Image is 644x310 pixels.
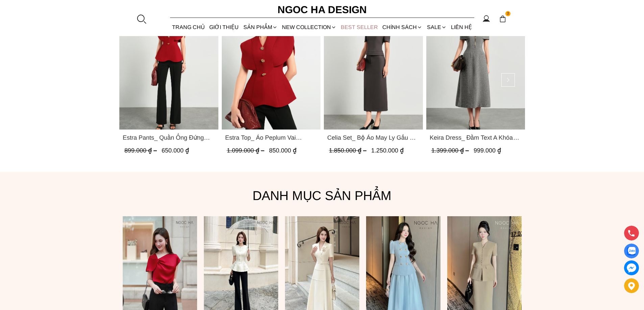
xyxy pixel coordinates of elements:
[327,133,420,142] a: Link to Celia Set_ Bộ Áo May Ly Gấu Cổ Trắng Mix Chân Váy Bút Chì Màu Ghi BJ148
[241,18,280,36] div: SẢN PHẨM
[339,18,380,36] a: BEST SELLER
[505,11,511,17] span: 2
[624,244,639,258] a: Display image
[123,133,215,142] span: Estra Pants_ Quần Ống Đứng Loe Nhẹ Q070
[425,18,449,36] a: SALE
[429,133,522,142] a: Link to Keira Dress_ Đầm Text A Khóa Đồng D1016
[280,18,338,36] a: NEW COLLECTION
[431,147,470,154] span: 1.399.000 ₫
[226,147,266,154] span: 1.099.000 ₫
[124,147,159,154] span: 899.000 ₫
[371,147,404,154] span: 1.250.000 ₫
[329,147,368,154] span: 1.850.000 ₫
[627,247,636,255] img: Display image
[269,147,296,154] span: 850.000 ₫
[207,18,241,36] a: GIỚI THIỆU
[225,133,317,142] a: Link to Estra Top_ Áo Peplum Vai Choàng Màu Đỏ A1092
[449,18,474,36] a: LIÊN HỆ
[225,133,317,142] span: Estra Top_ Áo Peplum Vai Choàng Màu Đỏ A1092
[253,189,391,203] font: Danh mục sản phẩm
[123,133,215,142] a: Link to Estra Pants_ Quần Ống Đứng Loe Nhẹ Q070
[162,147,189,154] span: 650.000 ₫
[271,2,373,18] a: Ngoc Ha Design
[327,133,420,142] span: Celia Set_ Bộ Áo May Ly Gấu Cổ Trắng Mix Chân Váy Bút Chì Màu Ghi BJ148
[473,147,501,154] span: 999.000 ₫
[170,18,207,36] a: TRANG CHỦ
[624,260,639,275] a: messenger
[380,18,425,36] div: Chính sách
[499,15,506,23] img: img-CART-ICON-ksit0nf1
[429,133,522,142] span: Keira Dress_ Đầm Text A Khóa Đồng D1016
